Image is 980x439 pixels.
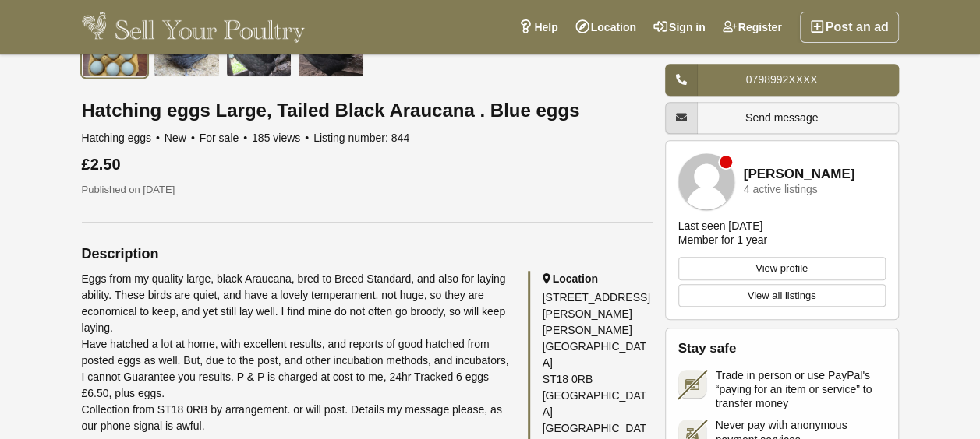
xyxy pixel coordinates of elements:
a: 0798992XXXX [665,64,899,96]
img: Carol Connor [678,153,734,209]
div: £2.50 [82,156,653,173]
span: New [165,132,196,144]
div: Member for 1 year [678,233,767,247]
div: Eggs from my quality large, black Araucana, bred to Breed Standard, and also for laying ability. ... [82,271,512,434]
a: View all listings [678,284,886,307]
img: Sell Your Poultry [82,12,306,43]
a: Help [510,12,566,43]
a: Send message [665,102,899,134]
a: Sign in [645,12,714,43]
span: Send message [745,111,818,124]
div: Last seen [DATE] [678,219,763,233]
h2: Description [82,246,653,262]
p: Published on [DATE] [82,182,653,198]
span: Trade in person or use PayPal's “paying for an item or service” to transfer money [716,368,886,411]
span: For sale [200,132,249,144]
span: 0798992XXXX [746,73,818,86]
a: View profile [678,257,886,280]
div: Member is offline [720,156,732,168]
a: Location [567,12,645,43]
span: Hatching eggs [82,132,161,144]
div: 4 active listings [744,184,818,195]
span: 185 views [252,132,310,144]
span: Listing number: 844 [313,132,409,144]
a: [PERSON_NAME] [744,167,855,182]
a: Post an ad [800,12,899,43]
h2: Stay safe [678,341,886,356]
h2: Location [543,271,653,286]
a: Register [714,12,791,43]
h1: Hatching eggs Large, Tailed Black Araucana . Blue eggs [82,100,653,121]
